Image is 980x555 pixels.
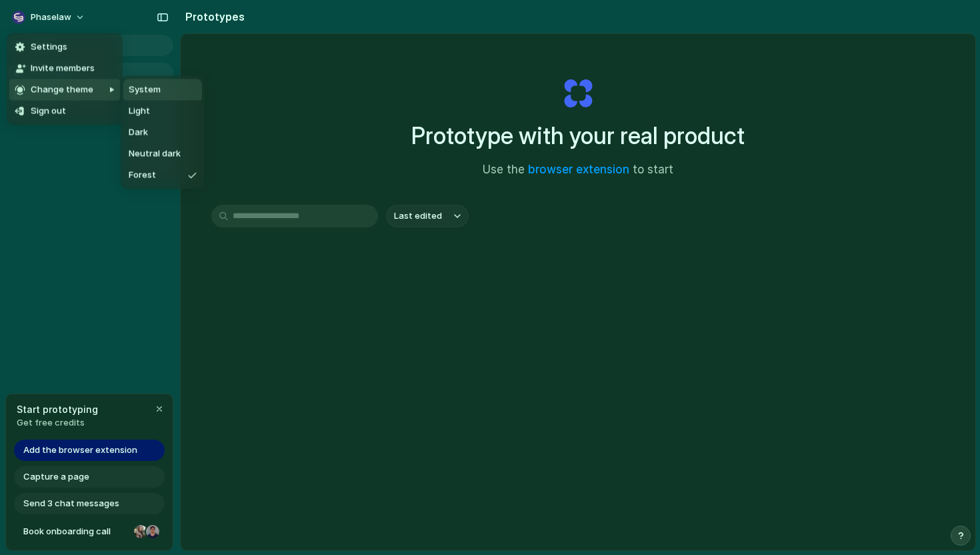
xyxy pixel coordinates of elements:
[129,105,150,118] span: Light
[31,62,95,75] span: Invite members
[31,105,66,118] span: Sign out
[129,126,148,139] span: Dark
[31,41,67,54] span: Settings
[129,169,156,182] span: Forest
[31,83,93,97] span: Change theme
[129,147,181,161] span: Neutral dark
[129,83,161,97] span: System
